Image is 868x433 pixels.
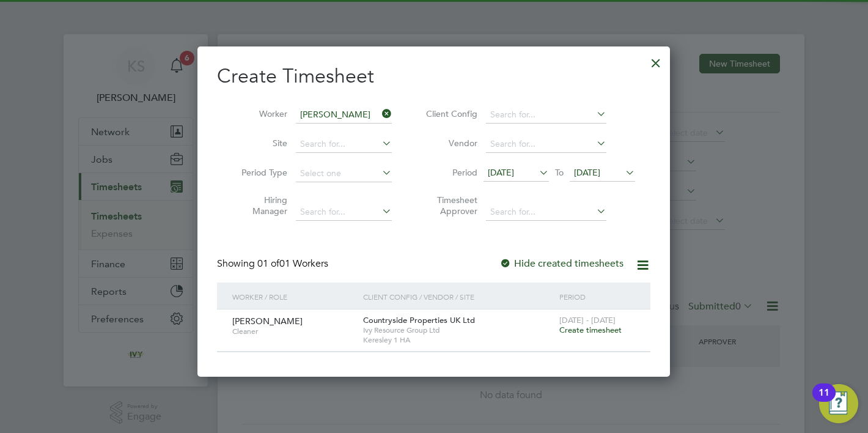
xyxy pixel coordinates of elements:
[232,194,287,216] label: Hiring Manager
[559,315,616,325] span: [DATE] - [DATE]
[574,167,600,178] span: [DATE]
[363,335,553,345] span: Keresley 1 HA
[818,393,829,409] div: 11
[296,136,392,153] input: Search for...
[556,283,638,311] div: Period
[360,283,556,311] div: Client Config / Vendor / Site
[422,108,477,119] label: Client Config
[422,194,477,216] label: Timesheet Approver
[422,138,477,149] label: Vendor
[486,204,606,221] input: Search for...
[499,257,623,270] label: Hide created timesheets
[257,257,279,270] span: 01 of
[363,315,475,325] span: Countryside Properties UK Ltd
[217,257,331,270] div: Showing
[257,257,328,270] span: 01 Workers
[363,325,553,335] span: Ivy Resource Group Ltd
[232,138,287,149] label: Site
[232,316,303,327] span: [PERSON_NAME]
[232,167,287,178] label: Period Type
[819,384,858,423] button: Open Resource Center, 11 new notifications
[296,204,392,221] input: Search for...
[486,106,606,124] input: Search for...
[232,108,287,119] label: Worker
[296,106,392,124] input: Search for...
[217,64,650,89] h2: Create Timesheet
[551,165,567,180] span: To
[422,167,477,178] label: Period
[559,325,622,335] span: Create timesheet
[488,167,514,178] span: [DATE]
[486,136,606,153] input: Search for...
[229,283,360,311] div: Worker / Role
[232,327,354,336] span: Cleaner
[296,165,392,182] input: Select one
